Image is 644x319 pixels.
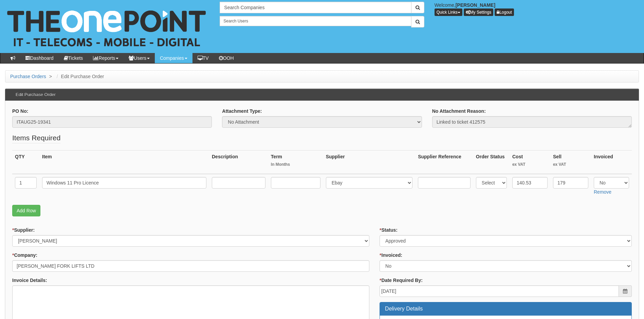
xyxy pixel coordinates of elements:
[323,150,416,174] th: Supplier
[553,162,588,167] small: ex VAT
[192,53,214,63] a: TV
[435,8,462,16] button: Quick Links
[380,252,402,259] label: Invoiced:
[39,150,209,174] th: Item
[429,2,644,16] div: Welcome,
[512,162,548,167] small: ex VAT
[432,108,486,114] label: No Attachment Reason:
[10,74,46,79] a: Purchase Orders
[222,108,262,114] label: Attachment Type:
[48,74,54,79] span: >
[473,150,510,174] th: Order Status
[155,53,192,63] a: Companies
[12,133,60,143] legend: Items Required
[209,150,268,174] th: Description
[271,162,320,167] small: In Months
[59,53,88,63] a: Tickets
[495,8,514,16] a: Logout
[12,277,47,284] label: Invoice Details:
[591,150,632,174] th: Invoiced
[456,2,495,8] b: [PERSON_NAME]
[55,73,104,80] li: Edit Purchase Order
[594,189,611,195] a: Remove
[415,150,473,174] th: Supplier Reference
[124,53,155,63] a: Users
[380,277,423,284] label: Date Required By:
[12,227,35,233] label: Supplier:
[550,150,591,174] th: Sell
[20,53,59,63] a: Dashboard
[12,150,39,174] th: QTY
[380,227,398,233] label: Status:
[12,252,37,259] label: Company:
[268,150,323,174] th: Term
[220,2,411,13] input: Search Companies
[220,16,411,26] input: Search Users
[12,108,28,114] label: PO No:
[12,89,59,101] h3: Edit Purchase Order
[432,116,632,128] textarea: Linked to ticket 412575
[88,53,124,63] a: Reports
[12,205,40,216] a: Add Row
[214,53,239,63] a: OOH
[464,8,494,16] a: My Settings
[510,150,550,174] th: Cost
[385,306,626,312] h3: Delivery Details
